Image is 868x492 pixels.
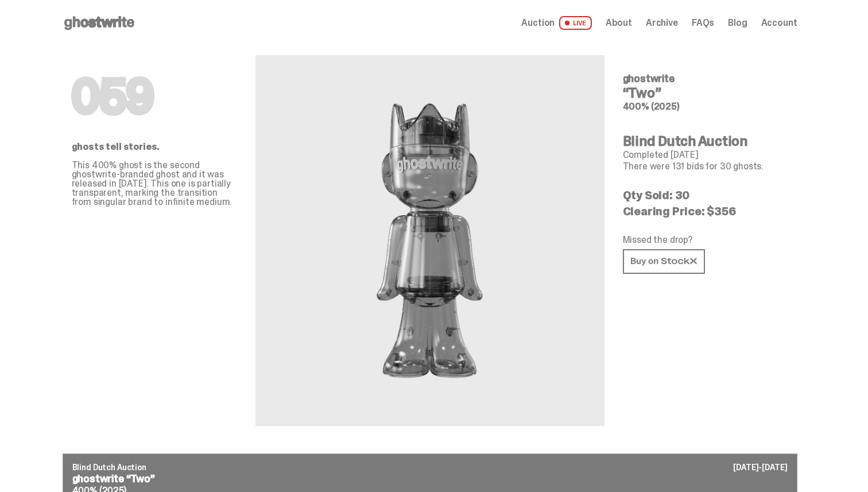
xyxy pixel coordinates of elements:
span: Auction [521,18,555,28]
a: Account [761,18,797,28]
a: Auction LIVE [521,16,591,30]
a: About [606,18,632,28]
p: Missed the drop? [623,235,788,245]
span: ghostwrite [623,72,675,86]
p: [DATE]-[DATE] [733,463,787,471]
p: There were 131 bids for 30 ghosts. [623,162,788,171]
a: Archive [646,18,678,28]
span: 400% (2025) [623,100,680,113]
p: Blind Dutch Auction [72,463,788,471]
p: This 400% ghost is the second ghostwrite-branded ghost and it was released in [DATE]. This one is... [72,161,237,207]
p: ghosts tell stories. [72,142,237,152]
p: ghostwrite “Two” [72,474,788,484]
a: Blog [728,18,747,28]
p: Completed [DATE] [623,150,788,160]
p: Qty Sold: 30 [623,189,788,201]
h4: Blind Dutch Auction [623,134,788,148]
p: Clearing Price: $356 [623,206,788,217]
img: ghostwrite&ldquo;Two&rdquo; [304,83,556,398]
h1: 059 [72,73,237,119]
span: LIVE [559,16,592,30]
h4: “Two” [623,86,788,100]
a: FAQs [692,18,714,28]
